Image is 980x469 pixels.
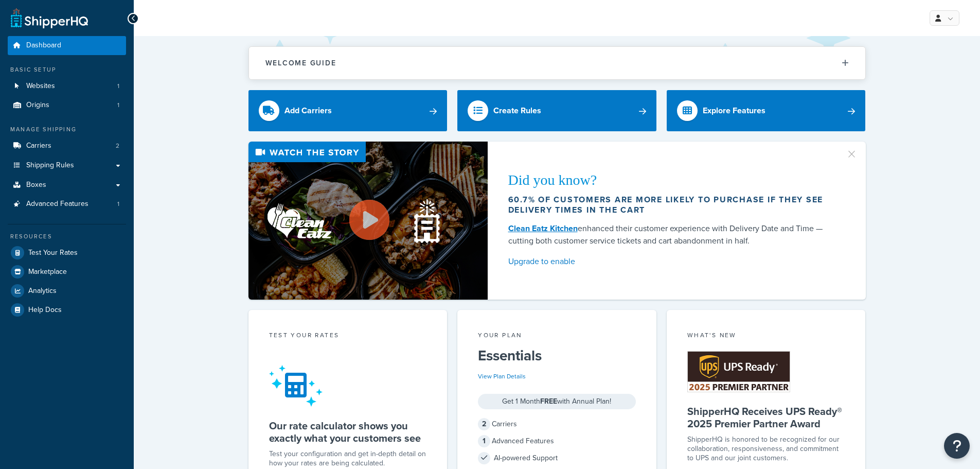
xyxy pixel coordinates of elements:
[8,65,126,74] div: Basic Setup
[117,101,119,110] span: 1
[26,142,51,150] span: Carriers
[26,161,74,170] span: Shipping Rules
[26,200,88,209] span: Advanced Features
[26,181,46,189] span: Boxes
[478,451,636,465] div: AI-powered Support
[248,90,448,131] a: Add Carriers
[508,222,833,247] div: enhanced their customer experience with Delivery Date and Time — cutting both customer service ti...
[508,173,833,187] div: Did you know?
[703,103,765,118] div: Explore Features
[667,90,866,131] a: Explore Features
[26,101,49,110] span: Origins
[508,195,833,215] div: 60.7% of customers are more likely to purchase if they see delivery times in the cart
[8,125,126,134] div: Manage Shipping
[269,449,427,468] div: Test your configuration and get in-depth detail on how your rates are being calculated.
[944,433,970,459] button: Open Resource Center
[8,156,126,175] a: Shipping Rules
[8,176,126,195] a: Boxes
[478,434,636,448] div: Advanced Features
[478,435,490,447] span: 1
[8,136,126,155] li: Carriers
[8,36,126,55] a: Dashboard
[540,396,557,407] strong: FREE
[508,254,833,269] a: Upgrade to enable
[8,96,126,115] a: Origins1
[248,142,488,300] img: Video thumbnail
[8,77,126,96] li: Websites
[269,331,427,342] div: Test your rates
[8,244,126,262] a: Test Your Rates
[284,103,332,118] div: Add Carriers
[478,418,490,430] span: 2
[28,249,78,257] span: Test Your Rates
[8,232,126,241] div: Resources
[8,77,126,96] a: Websites1
[28,306,62,315] span: Help Docs
[117,200,119,209] span: 1
[8,263,126,281] a: Marketplace
[8,96,126,115] li: Origins
[116,142,119,150] span: 2
[269,420,427,444] h5: Our rate calculator shows you exactly what your customers see
[26,82,55,91] span: Websites
[478,394,636,409] div: Get 1 Month with Annual Plan!
[478,417,636,431] div: Carriers
[265,59,336,67] h2: Welcome Guide
[687,435,845,463] p: ShipperHQ is honored to be recognized for our collaboration, responsiveness, and commitment to UP...
[478,372,526,381] a: View Plan Details
[493,103,541,118] div: Create Rules
[26,41,61,50] span: Dashboard
[508,222,578,234] a: Clean Eatz Kitchen
[478,331,636,342] div: Your Plan
[8,195,126,214] a: Advanced Features1
[457,90,656,131] a: Create Rules
[28,268,67,276] span: Marketplace
[249,47,865,79] button: Welcome Guide
[8,301,126,319] a: Help Docs
[8,282,126,300] a: Analytics
[28,287,57,296] span: Analytics
[687,331,845,342] div: What's New
[687,405,845,430] h5: ShipperHQ Receives UPS Ready® 2025 Premier Partner Award
[117,82,119,91] span: 1
[8,195,126,214] li: Advanced Features
[478,348,636,364] h5: Essentials
[8,136,126,155] a: Carriers2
